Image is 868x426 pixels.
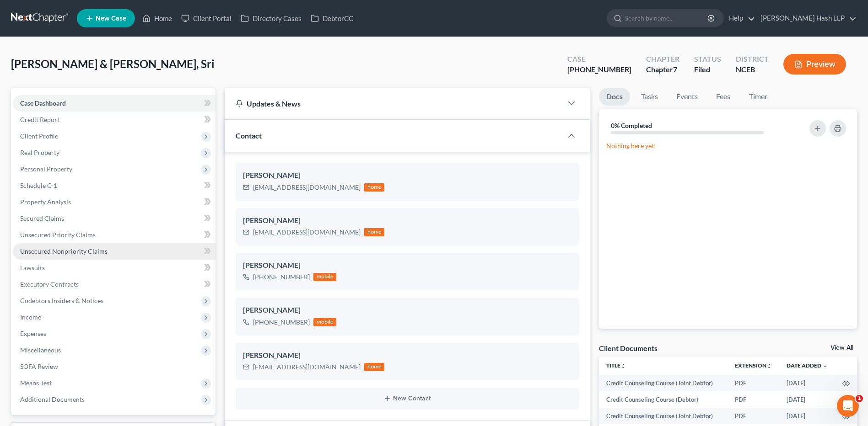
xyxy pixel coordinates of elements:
td: Credit Counseling Course (Debtor) [599,391,728,408]
a: [PERSON_NAME] Hash LLP [756,10,857,27]
div: NCEB [736,64,769,75]
td: [DATE] [779,375,835,391]
span: Lawsuits [20,264,45,272]
div: Chapter [646,54,679,64]
span: 1 [856,395,863,402]
span: Miscellaneous [20,346,61,354]
div: home [364,363,384,371]
div: [PHONE_NUMBER] [567,64,631,75]
button: New Contact [243,395,571,402]
a: Date Added expand_more [787,362,828,369]
span: Additional Documents [20,395,85,403]
div: [PHONE_NUMBER] [253,318,310,327]
a: Tasks [634,88,665,106]
div: [PERSON_NAME] [243,170,571,181]
p: Nothing here yet! [606,141,850,150]
div: [PERSON_NAME] [243,215,571,226]
a: Secured Claims [13,210,216,227]
div: Chapter [646,64,679,75]
div: [EMAIL_ADDRESS][DOMAIN_NAME] [253,183,361,192]
span: [PERSON_NAME] & [PERSON_NAME], Sri [11,57,215,70]
a: Property Analysis [13,194,216,210]
div: mobile [313,273,336,281]
span: Property Analysis [20,198,71,206]
a: DebtorCC [306,10,358,27]
a: Home [138,10,177,27]
div: Client Documents [599,343,658,353]
span: SOFA Review [20,362,58,370]
div: District [736,54,769,64]
a: Lawsuits [13,260,216,276]
span: Client Profile [20,132,58,140]
span: Executory Contracts [20,280,79,288]
a: View All [830,345,853,351]
span: Expenses [20,330,46,337]
td: Credit Counseling Course (Joint Debtor) [599,375,728,391]
span: Codebtors Insiders & Notices [20,297,103,304]
span: Credit Report [20,116,59,123]
div: Status [694,54,721,64]
a: Timer [742,88,775,106]
a: Schedule C-1 [13,177,216,194]
td: PDF [728,375,779,391]
span: 7 [673,65,677,74]
td: PDF [728,408,779,424]
td: [DATE] [779,391,835,408]
a: Executory Contracts [13,276,216,293]
div: Updates & News [236,99,551,108]
iframe: Intercom live chat [837,395,859,417]
div: home [364,228,384,236]
div: [EMAIL_ADDRESS][DOMAIN_NAME] [253,362,361,372]
i: unfold_more [766,363,772,369]
a: SOFA Review [13,358,216,375]
a: Events [669,88,705,106]
a: Directory Cases [236,10,306,27]
span: New Case [96,15,126,22]
div: [PERSON_NAME] [243,305,571,316]
span: Income [20,313,41,321]
button: Preview [783,54,846,75]
a: Unsecured Priority Claims [13,227,216,243]
a: Fees [709,88,738,106]
a: Titleunfold_more [606,362,626,369]
div: [EMAIL_ADDRESS][DOMAIN_NAME] [253,228,361,237]
td: PDF [728,391,779,408]
a: Docs [599,88,630,106]
div: Filed [694,64,721,75]
span: Unsecured Nonpriority Claims [20,247,108,255]
a: Extensionunfold_more [735,362,772,369]
i: expand_more [822,363,828,369]
span: Means Test [20,379,52,387]
i: unfold_more [620,363,626,369]
div: [PERSON_NAME] [243,260,571,271]
div: Case [567,54,631,64]
div: [PERSON_NAME] [243,350,571,361]
a: Unsecured Nonpriority Claims [13,243,216,260]
a: Help [724,10,755,27]
span: Unsecured Priority Claims [20,231,96,239]
strong: 0% Completed [611,122,652,129]
a: Credit Report [13,112,216,128]
span: Contact [236,131,262,140]
span: Secured Claims [20,214,64,222]
div: mobile [313,318,336,326]
span: Real Property [20,149,59,156]
input: Search by name... [625,10,709,27]
div: home [364,183,384,192]
a: Client Portal [177,10,236,27]
td: Credit Counseling Course (Joint Debtor) [599,408,728,424]
span: Schedule C-1 [20,181,57,189]
span: Case Dashboard [20,99,66,107]
div: [PHONE_NUMBER] [253,272,310,282]
span: Personal Property [20,165,72,173]
a: Case Dashboard [13,95,216,112]
td: [DATE] [779,408,835,424]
